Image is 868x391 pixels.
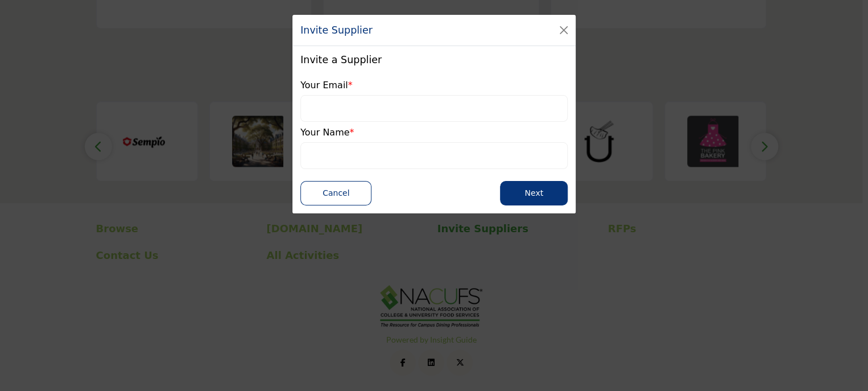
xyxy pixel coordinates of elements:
[300,23,373,38] h1: Invite Supplier
[500,181,568,205] button: Next
[300,126,354,139] label: Your Name
[300,79,353,92] label: Your Email
[556,22,572,38] button: Close
[300,181,371,205] button: Cancel
[300,54,382,66] h5: Invite a Supplier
